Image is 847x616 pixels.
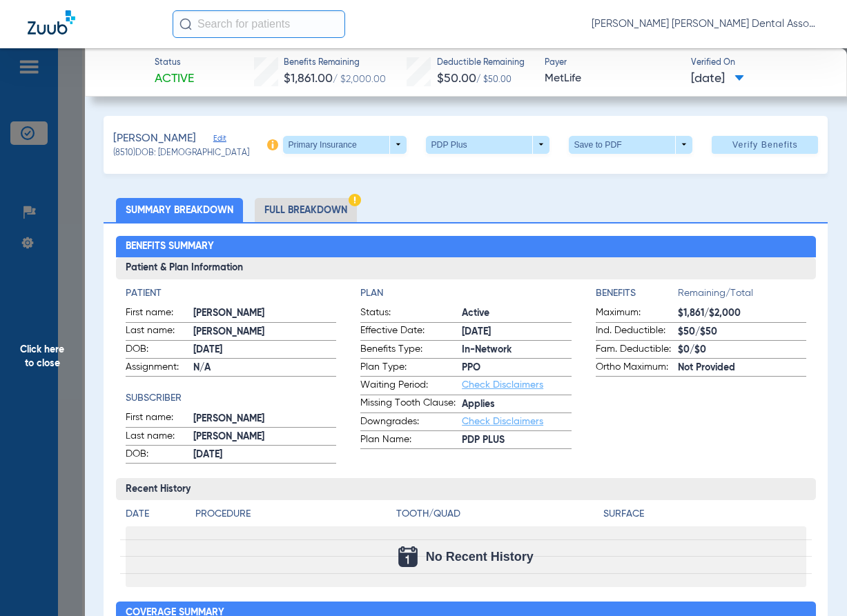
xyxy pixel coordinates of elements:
[426,550,534,564] span: No Recent History
[126,507,184,526] app-breakdown-title: Date
[426,136,549,154] button: PDP Plus
[437,72,476,85] span: $50.00
[193,448,336,462] span: [DATE]
[193,430,336,444] span: [PERSON_NAME]
[732,139,798,150] span: Verify Benefits
[193,343,336,357] span: [DATE]
[603,507,806,521] h4: Surface
[155,70,194,88] span: Active
[603,507,806,526] app-breakdown-title: Surface
[126,447,193,464] span: DOB:
[678,325,806,339] span: $50/$50
[360,286,571,301] h4: Plan
[360,306,462,322] span: Status:
[360,342,462,359] span: Benefits Type:
[360,324,462,340] span: Effective Date:
[778,550,847,616] iframe: Chat Widget
[113,130,196,148] span: [PERSON_NAME]
[213,134,226,147] span: Edit
[126,306,193,322] span: First name:
[545,57,679,70] span: Payer
[179,18,192,30] img: Search Icon
[360,415,462,431] span: Downgrades:
[462,325,571,339] span: [DATE]
[596,306,678,322] span: Maximum:
[193,361,336,375] span: N/A
[569,136,692,154] button: Save to PDF
[678,361,806,375] span: Not Provided
[592,17,819,31] span: [PERSON_NAME] [PERSON_NAME] Dental Associates
[173,10,345,38] input: Search for patients
[437,57,525,70] span: Deductible Remaining
[126,391,336,406] h4: Subscriber
[596,324,678,340] span: Ind. Deductible:
[596,360,678,377] span: Ortho Maximum:
[126,507,184,521] h4: Date
[691,70,744,88] span: [DATE]
[678,343,806,357] span: $0/$0
[678,306,806,321] span: $1,861/$2,000
[126,286,336,301] h4: Patient
[462,361,571,375] span: PPO
[349,194,361,206] img: Hazard
[476,76,512,84] span: / $50.00
[283,136,407,154] button: Primary Insurance
[462,433,571,448] span: PDP PLUS
[255,198,357,222] li: Full Breakdown
[126,429,193,446] span: Last name:
[116,236,816,258] h2: Benefits Summary
[596,286,678,306] app-breakdown-title: Benefits
[126,360,193,377] span: Assignment:
[284,57,386,70] span: Benefits Remaining
[195,507,391,526] app-breakdown-title: Procedure
[116,257,816,279] h3: Patient & Plan Information
[116,198,243,222] li: Summary Breakdown
[126,342,193,359] span: DOB:
[678,286,806,306] span: Remaining/Total
[596,342,678,359] span: Fam. Deductible:
[360,360,462,377] span: Plan Type:
[462,380,543,390] a: Check Disclaimers
[126,410,193,427] span: First name:
[28,10,75,34] img: Zuub Logo
[284,72,333,85] span: $1,861.00
[360,378,462,395] span: Waiting Period:
[193,306,336,321] span: [PERSON_NAME]
[712,136,818,154] button: Verify Benefits
[113,148,249,160] span: (8510) DOB: [DEMOGRAPHIC_DATA]
[462,306,571,321] span: Active
[462,417,543,426] a: Check Disclaimers
[396,507,599,521] h4: Tooth/Quad
[545,70,679,88] span: MetLife
[116,478,816,500] h3: Recent History
[462,343,571,357] span: In-Network
[193,325,336,339] span: [PERSON_NAME]
[155,57,194,70] span: Status
[333,74,386,84] span: / $2,000.00
[193,412,336,426] span: [PERSON_NAME]
[360,433,462,449] span: Plan Name:
[596,286,678,301] h4: Benefits
[126,324,193,340] span: Last name:
[195,507,391,521] h4: Procedure
[267,139,278,150] img: info-icon
[396,507,599,526] app-breakdown-title: Tooth/Quad
[691,57,825,70] span: Verified On
[398,546,418,567] img: Calendar
[462,397,571,412] span: Applies
[360,396,462,413] span: Missing Tooth Clause:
